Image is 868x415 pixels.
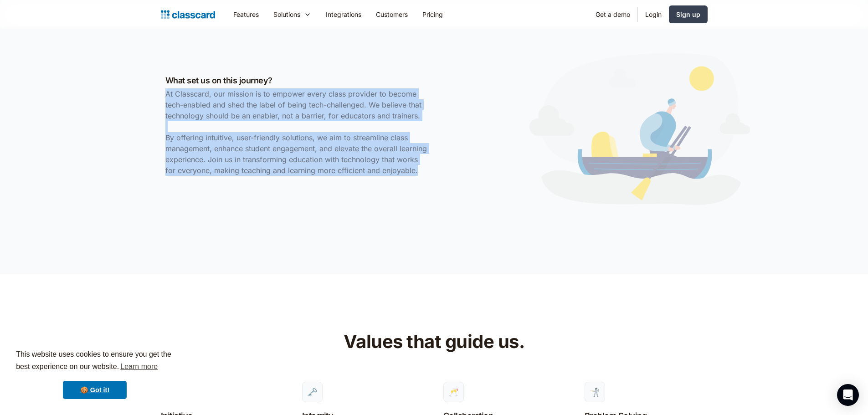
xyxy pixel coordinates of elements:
span: This website uses cookies to ensure you get the best experience on our website. [16,349,174,374]
a: Sign up [669,5,708,23]
div: 🤺 [590,388,600,397]
a: Logo [161,8,215,21]
div: Sign up [676,10,700,19]
a: Login [638,4,669,25]
a: Customers [369,4,415,25]
h3: What set us on this journey? [165,74,430,87]
a: Integrations [318,4,369,25]
div: cookieconsent [7,340,182,408]
h2: Values that guide us. [289,331,579,353]
div: 🥂 [448,388,458,397]
p: At Classcard, our mission is to empower every class provider to become tech-enabled and shed the ... [165,88,430,176]
div: 🗝️ [307,388,317,397]
a: Get a demo [588,4,637,25]
a: learn more about cookies [119,360,159,374]
div: Solutions [266,4,318,25]
a: Pricing [415,4,450,25]
div: Open Intercom Messenger [837,384,859,406]
div: Solutions [273,10,300,19]
a: Features [226,4,266,25]
a: dismiss cookie message [63,381,127,399]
